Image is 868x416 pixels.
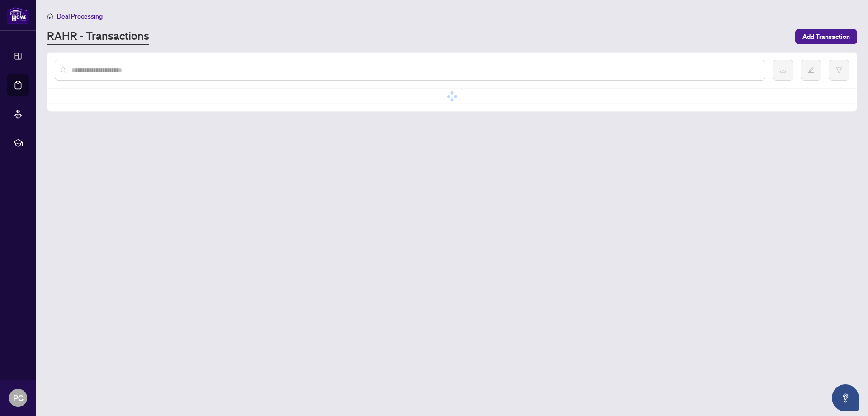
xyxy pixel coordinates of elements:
[7,7,29,24] img: logo
[795,29,857,44] button: Add Transaction
[832,384,859,411] button: Open asap
[773,60,793,81] button: download
[801,60,821,81] button: edit
[47,13,53,19] span: home
[829,60,849,81] button: filter
[57,12,103,20] span: Deal Processing
[802,29,850,44] span: Add Transaction
[47,29,149,45] a: RAHR - Transactions
[13,392,24,404] span: PC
